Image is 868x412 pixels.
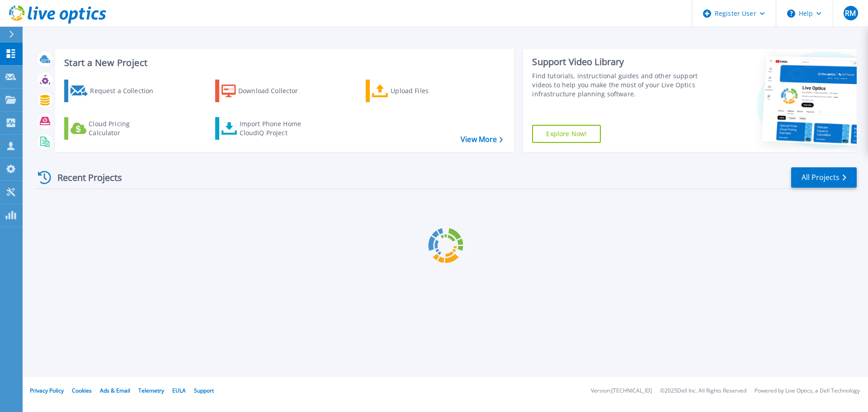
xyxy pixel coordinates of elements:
div: Find tutorials, instructional guides and other support videos to help you make the most of your L... [532,71,702,99]
a: View More [461,135,503,144]
a: Cookies [72,387,92,394]
a: Download Collector [215,80,316,102]
a: EULA [172,387,186,394]
a: Telemetry [138,387,164,394]
li: Powered by Live Optics, a Dell Technology [755,388,860,394]
span: RM [845,9,856,17]
div: Recent Projects [35,166,134,189]
div: Support Video Library [532,56,702,68]
a: Support [194,387,214,394]
a: Upload Files [366,80,467,102]
div: Cloud Pricing Calculator [89,119,161,137]
div: Upload Files [391,82,463,100]
a: Explore Now! [532,125,601,143]
li: Version: [TECHNICAL_ID] [591,388,652,394]
a: Cloud Pricing Calculator [64,117,165,140]
h3: Start a New Project [64,58,503,68]
li: © 2025 Dell Inc. All Rights Reserved [660,388,746,394]
div: Import Phone Home CloudIQ Project [240,119,310,137]
a: Privacy Policy [30,387,64,394]
div: Request a Collection [90,82,162,100]
a: All Projects [791,167,857,188]
a: Ads & Email [100,387,130,394]
a: Request a Collection [64,80,165,102]
div: Download Collector [238,82,311,100]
